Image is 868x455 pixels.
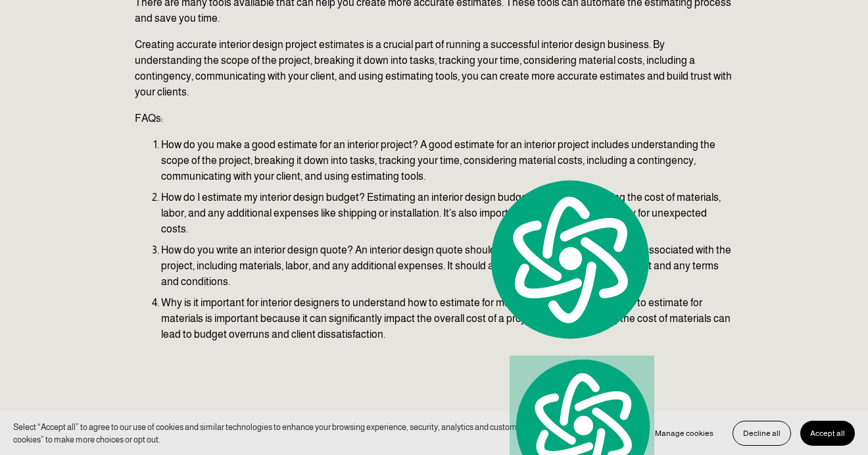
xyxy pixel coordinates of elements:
p: How do you write an interior design quote? An interior design quote should include a breakdown of... [161,242,734,290]
span: Decline all [743,429,781,438]
p: How do you make a good estimate for an interior project? A good estimate for an interior project ... [161,137,734,184]
button: Accept all [800,421,855,446]
p: FAQs: [135,111,734,126]
p: Select “Accept all” to agree to our use of cookies and similar technologies to enhance your brows... [13,421,632,446]
p: Creating accurate interior design project estimates is a crucial part of running a successful int... [135,37,734,100]
p: How do I estimate my interior design budget? Estimating an interior design budget involves consid... [161,190,734,237]
p: Why is it important for interior designers to understand how to estimate for materials? Understan... [161,295,734,342]
span: Accept all [810,429,845,438]
button: Manage cookies [645,421,723,446]
span: Manage cookies [655,429,713,438]
button: Decline all [733,421,791,446]
img: logo.svg [483,176,654,342]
